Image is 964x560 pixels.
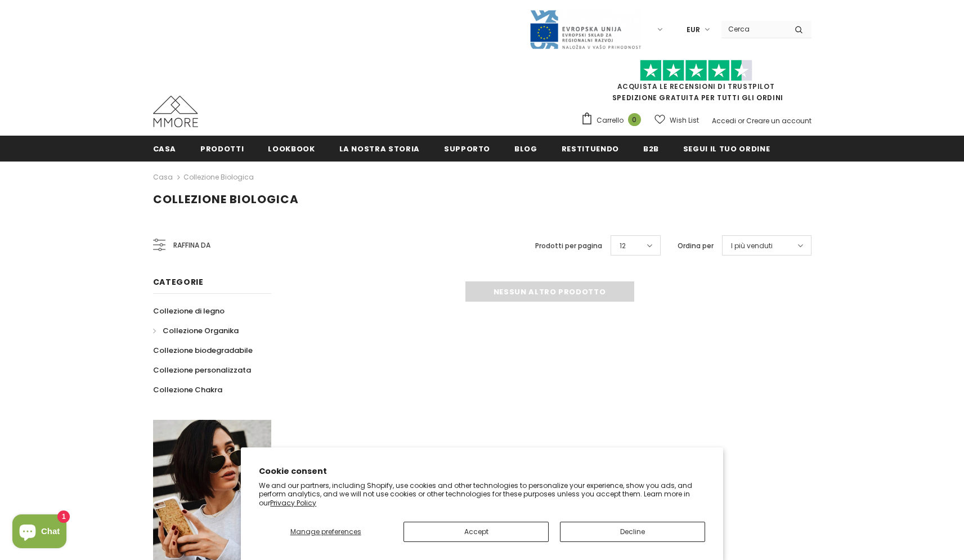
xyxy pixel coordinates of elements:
[9,514,70,551] inbox-online-store-chat: Shopify online store chat
[581,112,647,129] a: Carrello 0
[514,144,537,154] span: Blog
[731,240,773,252] span: I più venduti
[529,24,642,34] a: Javni Razpis
[560,522,705,542] button: Decline
[444,136,490,161] a: supporto
[643,136,659,161] a: B2B
[270,498,316,508] a: Privacy Policy
[628,113,641,126] span: 0
[617,82,775,91] a: Acquista le recensioni di TrustPilot
[290,527,361,536] span: Manage preferences
[259,522,392,542] button: Manage preferences
[153,341,253,360] a: Collezione biodegradabile
[153,191,299,207] span: Collezione biologica
[678,240,714,252] label: Ordina per
[153,276,204,288] span: Categorie
[581,65,811,102] span: SPEDIZIONE GRATUITA PER TUTTI GLI ORDINI
[153,321,239,341] a: Collezione Organika
[683,136,770,161] a: Segui il tuo ordine
[403,522,549,542] button: Accept
[153,384,222,395] span: Collezione Chakra
[683,144,770,154] span: Segui il tuo ordine
[163,325,239,336] span: Collezione Organika
[183,172,254,182] a: Collezione biologica
[746,116,811,126] a: Creare un account
[153,306,225,316] span: Collezione di legno
[654,110,699,130] a: Wish List
[670,115,699,126] span: Wish List
[153,345,253,356] span: Collezione biodegradabile
[268,144,315,154] span: Lookbook
[620,240,626,252] span: 12
[259,465,705,477] h2: Cookie consent
[562,144,619,154] span: Restituendo
[339,144,420,154] span: La nostra storia
[153,144,177,154] span: Casa
[173,239,210,252] span: Raffina da
[153,301,225,321] a: Collezione di legno
[153,380,222,400] a: Collezione Chakra
[514,136,537,161] a: Blog
[153,365,251,375] span: Collezione personalizzata
[529,9,642,50] img: Javni Razpis
[200,136,244,161] a: Prodotti
[153,136,177,161] a: Casa
[339,136,420,161] a: La nostra storia
[712,116,736,126] a: Accedi
[268,136,315,161] a: Lookbook
[687,24,700,35] span: EUR
[259,481,705,508] p: We and our partners, including Shopify, use cookies and other technologies to personalize your ex...
[721,21,786,37] input: Search Site
[153,360,251,380] a: Collezione personalizzata
[153,96,198,127] img: Casi MMORE
[738,116,745,126] span: or
[153,171,173,184] a: Casa
[640,60,752,82] img: Fidati di Pilot Stars
[597,115,624,126] span: Carrello
[535,240,602,252] label: Prodotti per pagina
[562,136,619,161] a: Restituendo
[643,144,659,154] span: B2B
[200,144,244,154] span: Prodotti
[444,144,490,154] span: supporto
